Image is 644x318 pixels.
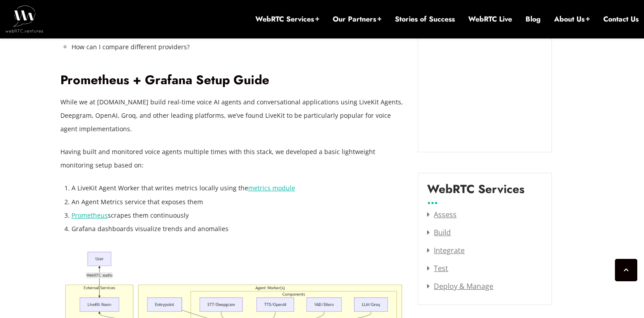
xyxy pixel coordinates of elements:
p: While we at [DOMAIN_NAME] build real-time voice AI agents and conversational applications using L... [60,95,405,136]
a: Test [427,263,448,273]
a: About Us [554,14,590,24]
a: Assess [427,210,457,219]
li: An Agent Metrics service that exposes them [72,195,405,209]
a: Build [427,228,451,237]
a: Deploy & Manage [427,281,493,291]
a: Blog [525,14,541,24]
a: Stories of Success [395,14,455,24]
label: WebRTC Services [427,182,525,203]
li: A LiveKit Agent Worker that writes metrics locally using the [72,181,405,195]
li: scrapes them continuously [72,209,405,222]
a: metrics module [248,184,295,192]
a: Our Partners [333,14,381,24]
img: WebRTC.ventures [5,5,43,32]
a: WebRTC Live [468,14,512,24]
li: How can I compare different providers? [72,40,405,54]
p: Having built and monitored voice agents multiple times with this stack, we developed a basic ligh... [60,145,405,172]
iframe: Embedded CTA [427,16,542,143]
a: Integrate [427,245,465,255]
a: Prometheus [72,211,108,219]
li: Grafana dashboards visualize trends and anomalies [72,222,405,236]
h2: Prometheus + Grafana Setup Guide [60,73,405,88]
a: Contact Us [603,14,639,24]
a: WebRTC Services [255,14,319,24]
